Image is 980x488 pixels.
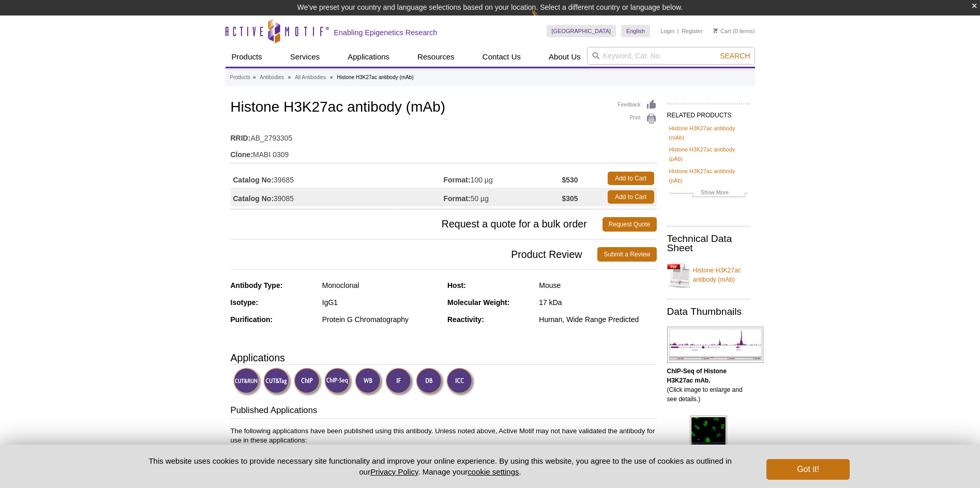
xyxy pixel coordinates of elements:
[766,459,849,480] button: Got it!
[444,194,471,203] strong: Format:
[233,175,274,185] strong: Catalog No:
[231,404,657,419] h3: Published Applications
[231,315,273,324] strong: Purification:
[608,172,654,185] a: Add to Cart
[322,281,440,290] div: Monoclonal
[667,327,763,363] img: Histone H3K27ac antibody (mAb) tested by ChIP-Seq.
[337,74,413,80] li: Histone H3K27ac antibody (mAb)
[231,150,253,159] strong: Clone:
[618,99,657,111] a: Feedback
[669,124,748,142] a: Histone H3K27ac antibody (mAb)
[324,368,353,396] img: ChIP-Seq Validated
[587,47,755,65] input: Keyword, Cat. No.
[231,127,657,144] td: AB_2793305
[231,298,259,307] strong: Isotype:
[468,467,519,476] button: cookie settings
[447,281,466,289] strong: Host:
[669,188,748,200] a: Show More
[621,25,650,37] a: English
[231,99,657,117] h1: Histone H3K27ac antibody (mAb)
[547,25,616,37] a: [GEOGRAPHIC_DATA]
[618,113,657,125] a: Print
[294,368,322,396] img: ChIP Validated
[667,368,727,384] b: ChIP-Seq of Histone H3K27ac mAb.
[385,368,414,396] img: Immunofluorescence Validated
[720,52,750,60] span: Search
[660,27,674,35] a: Login
[667,307,750,316] h2: Data Thumbnails
[341,47,396,67] a: Applications
[447,315,484,324] strong: Reactivity:
[231,247,598,262] span: Product Review
[669,145,748,163] a: Histone H3K27ac antibody (pAb)
[667,367,750,404] p: (Click image to enlarge and see details.)
[295,73,326,82] a: All Antibodies
[713,27,731,35] a: Cart
[713,28,718,33] img: Your Cart
[225,47,268,67] a: Products
[370,467,418,476] a: Privacy Policy
[562,175,578,185] strong: $530
[602,217,657,232] a: Request Quote
[667,234,750,253] h2: Technical Data Sheet
[231,144,657,160] td: MABI 0309
[131,455,750,477] p: This website uses cookies to provide necessary site functionality and improve your online experie...
[717,51,753,60] button: Search
[231,217,602,232] span: Request a quote for a bulk order
[539,281,656,290] div: Mouse
[411,47,461,67] a: Resources
[608,190,654,204] a: Add to Cart
[322,315,440,324] div: Protein G Chromatography
[253,74,256,80] li: »
[444,169,562,188] td: 100 µg
[539,315,656,324] div: Human, Wide Range Predicted
[334,28,438,37] h2: Enabling Epigenetics Research
[231,350,657,365] h3: Applications
[231,281,283,289] strong: Antibody Type:
[231,133,251,143] strong: RRID:
[669,166,748,185] a: Histone H3K27ac antibody (pAb)
[682,27,703,35] a: Register
[542,47,587,67] a: About Us
[597,247,656,262] a: Submit a Review
[531,8,559,32] img: Change Here
[284,47,326,67] a: Services
[260,73,284,82] a: Antibodies
[667,260,750,291] a: Histone H3K27ac antibody (mAb)
[233,368,262,396] img: CUT&RUN Validated
[231,169,444,188] td: 39685
[539,298,656,307] div: 17 kDa
[713,25,755,37] li: (0 items)
[230,73,250,82] a: Products
[677,25,679,37] li: |
[355,368,383,396] img: Western Blot Validated
[231,188,444,206] td: 39085
[322,298,440,307] div: IgG1
[288,74,291,80] li: »
[562,194,578,203] strong: $305
[444,175,471,185] strong: Format:
[263,368,292,396] img: CUT&Tag Validated
[444,188,562,206] td: 50 µg
[447,298,509,307] strong: Molecular Weight:
[667,103,750,122] h2: RELATED PRODUCTS
[476,47,527,67] a: Contact Us
[330,74,333,80] li: »
[416,368,444,396] img: Dot Blot Validated
[446,368,475,396] img: Immunocytochemistry Validated
[233,194,274,203] strong: Catalog No:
